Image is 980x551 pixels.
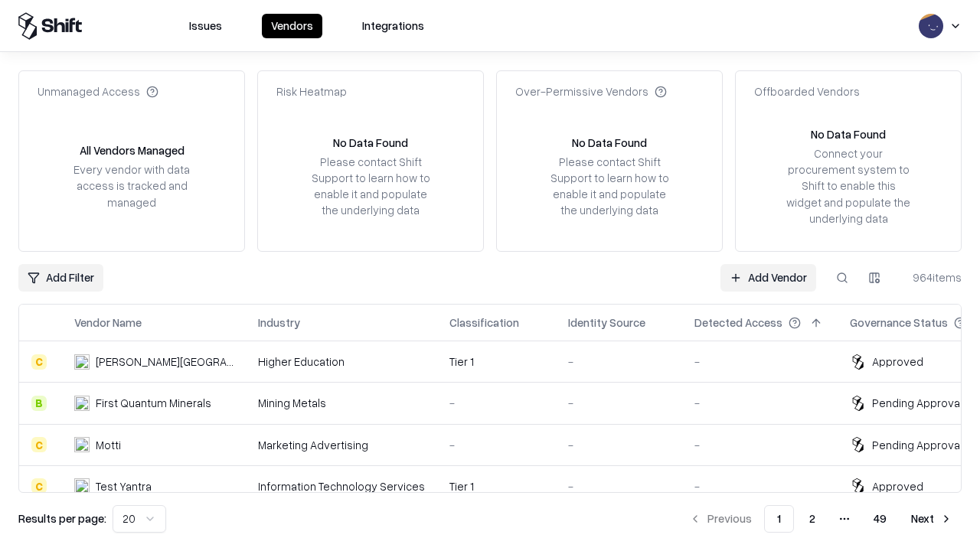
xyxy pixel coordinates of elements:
[258,354,425,370] div: Higher Education
[96,437,121,453] div: Motti
[333,135,408,151] div: No Data Found
[31,478,47,494] div: C
[568,354,670,370] div: -
[449,354,544,370] div: Tier 1
[568,437,670,453] div: -
[449,478,544,494] div: Tier 1
[785,145,912,227] div: Connect your procurement system to Shift to enable this widget and populate the underlying data
[74,396,90,411] img: First Quantum Minerals
[720,264,816,292] a: Add Vendor
[546,154,673,219] div: Please contact Shift Support to learn how to enable it and populate the underlying data
[764,505,794,533] button: 1
[449,395,544,411] div: -
[258,315,300,331] div: Industry
[68,161,195,210] div: Every vendor with data access is tracked and managed
[96,395,211,411] div: First Quantum Minerals
[449,315,519,331] div: Classification
[258,437,425,453] div: Marketing Advertising
[74,437,90,452] img: Motti
[694,315,782,331] div: Detected Access
[307,154,434,219] div: Please contact Shift Support to learn how to enable it and populate the underlying data
[18,264,103,292] button: Add Filter
[861,505,899,533] button: 49
[353,14,433,38] button: Integrations
[754,83,860,99] div: Offboarded Vendors
[96,478,152,494] div: Test Yantra
[900,269,962,285] div: 964 items
[262,14,322,38] button: Vendors
[31,396,47,411] div: B
[31,437,47,452] div: C
[449,437,544,453] div: -
[515,83,667,99] div: Over-Permissive Vendors
[572,135,647,151] div: No Data Found
[180,14,231,38] button: Issues
[872,437,962,453] div: Pending Approval
[74,315,142,331] div: Vendor Name
[811,126,886,142] div: No Data Found
[80,142,185,158] div: All Vendors Managed
[694,395,825,411] div: -
[96,354,234,370] div: [PERSON_NAME][GEOGRAPHIC_DATA]
[680,505,962,533] nav: pagination
[872,354,923,370] div: Approved
[694,354,825,370] div: -
[872,395,962,411] div: Pending Approval
[902,505,962,533] button: Next
[18,510,106,527] p: Results per page:
[694,437,825,453] div: -
[258,478,425,494] div: Information Technology Services
[258,395,425,411] div: Mining Metals
[74,478,90,494] img: Test Yantra
[74,354,90,370] img: Reichman University
[568,315,645,331] div: Identity Source
[568,478,670,494] div: -
[872,478,923,494] div: Approved
[276,83,347,99] div: Risk Heatmap
[694,478,825,494] div: -
[38,83,158,99] div: Unmanaged Access
[797,505,828,533] button: 2
[568,395,670,411] div: -
[31,354,47,370] div: C
[850,315,948,331] div: Governance Status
